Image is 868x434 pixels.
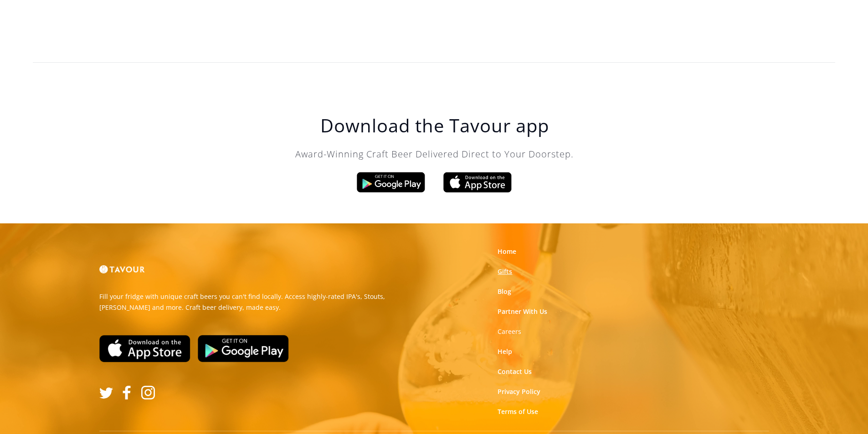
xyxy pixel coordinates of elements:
a: Blog [498,287,511,296]
h2: ‍ [23,11,845,30]
a: Contact Us [498,367,532,376]
a: Help [498,347,512,356]
a: Home [498,247,516,256]
p: Award-Winning Craft Beer Delivered Direct to Your Doorstep. [252,147,617,161]
a: Privacy Policy [498,387,540,396]
a: Terms of Use [498,407,538,416]
a: Partner With Us [498,307,547,316]
a: Careers [498,327,521,336]
h1: Download the Tavour app [252,115,617,136]
a: Gifts [498,267,512,276]
strong: Careers [498,327,521,336]
p: Fill your fridge with unique craft beers you can't find locally. Access highly-rated IPA's, Stout... [99,291,427,313]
